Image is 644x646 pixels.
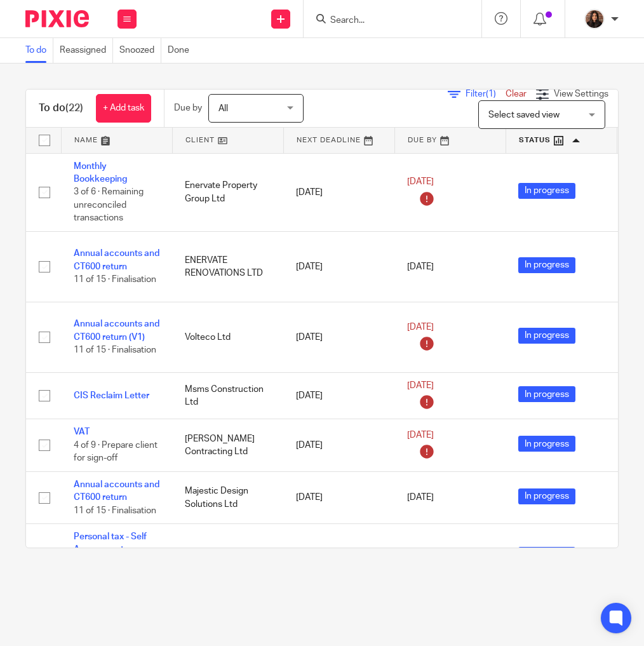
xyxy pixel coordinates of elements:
[172,302,283,372] td: Volteco Ltd
[283,524,394,589] td: [DATE]
[74,275,156,284] span: 11 of 15 · Finalisation
[584,9,605,29] img: Headshot.jpg
[74,187,144,222] span: 3 of 6 · Remaining unreconciled transactions
[466,90,506,98] span: Filter
[96,94,151,123] a: + Add task
[283,302,394,372] td: [DATE]
[518,488,575,504] span: In progress
[518,547,575,563] span: In progress
[172,419,283,471] td: [PERSON_NAME] Contracting Ltd
[172,471,283,523] td: Majestic Design Solutions Ltd
[172,372,283,419] td: Msms Construction Ltd
[488,111,560,119] span: Select saved view
[74,346,156,354] span: 11 of 15 · Finalisation
[74,249,159,271] a: Annual accounts and CT600 return
[554,90,608,98] span: View Settings
[518,386,575,402] span: In progress
[74,320,159,341] a: Annual accounts and CT600 return (V1)
[172,524,283,589] td: [PERSON_NAME]
[25,38,53,63] a: To do
[407,262,434,271] span: [DATE]
[518,257,575,273] span: In progress
[74,427,90,436] a: VAT
[407,431,434,440] span: [DATE]
[39,102,83,115] h1: To do
[25,10,89,27] img: Pixie
[74,162,127,184] a: Monthly Bookkeeping
[74,480,159,502] a: Annual accounts and CT600 return
[506,90,527,98] a: Clear
[119,38,161,63] a: Snoozed
[283,471,394,523] td: [DATE]
[172,231,283,302] td: ENERVATE RENOVATIONS LTD
[407,381,434,390] span: [DATE]
[74,441,158,463] span: 4 of 9 · Prepare client for sign-off
[518,328,575,344] span: In progress
[218,104,228,113] span: All
[283,153,394,231] td: [DATE]
[329,15,443,27] input: Search
[407,323,434,332] span: [DATE]
[518,436,575,452] span: In progress
[283,419,394,471] td: [DATE]
[168,38,196,63] a: Done
[65,103,83,113] span: (22)
[407,493,434,502] span: [DATE]
[174,102,202,114] p: Due by
[283,372,394,419] td: [DATE]
[74,391,149,400] a: CIS Reclaim Letter
[407,178,434,187] span: [DATE]
[60,38,113,63] a: Reassigned
[486,90,496,98] span: (1)
[283,231,394,302] td: [DATE]
[74,532,147,554] a: Personal tax - Self Assessment
[74,506,156,515] span: 11 of 15 · Finalisation
[172,153,283,231] td: Enervate Property Group Ltd
[518,183,575,199] span: In progress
